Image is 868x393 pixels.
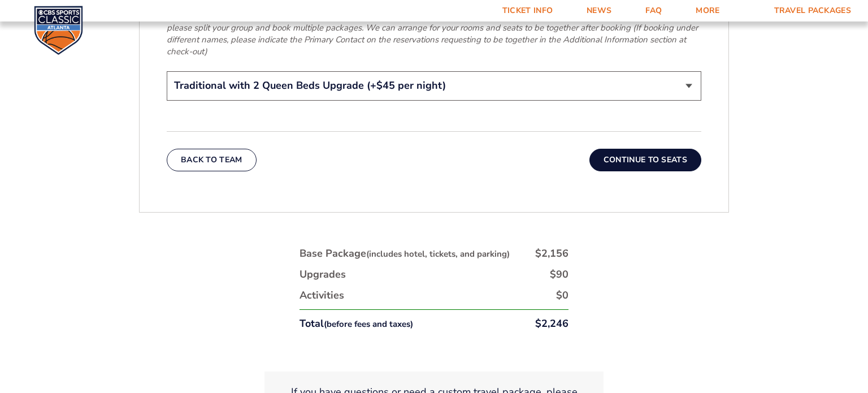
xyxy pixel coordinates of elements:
[300,317,413,331] div: Total
[300,288,344,303] div: Activities
[167,149,257,171] button: Back To Team
[167,10,698,57] em: Please note: each travel package includes one hotel room/suite for the total number of People sel...
[366,248,510,260] small: (includes hotel, tickets, and parking)
[535,317,568,331] div: $2,246
[300,267,346,282] div: Upgrades
[34,6,83,55] img: CBS Sports Classic
[556,288,568,303] div: $0
[535,247,568,261] div: $2,156
[300,247,510,261] div: Base Package
[550,267,568,282] div: $90
[324,318,413,330] small: (before fees and taxes)
[589,149,701,171] button: Continue To Seats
